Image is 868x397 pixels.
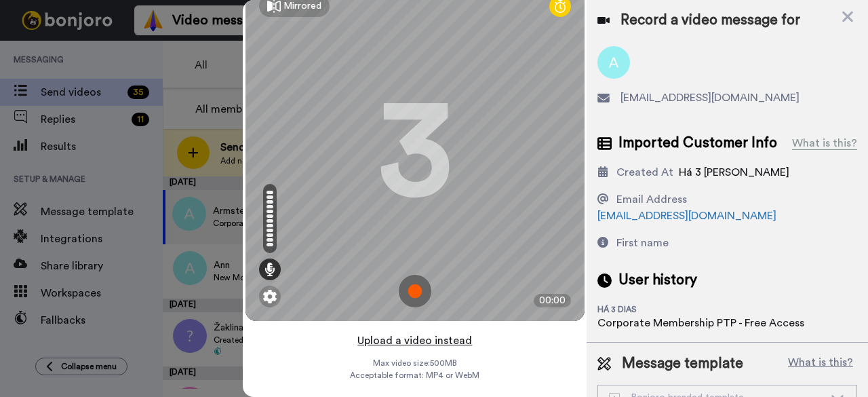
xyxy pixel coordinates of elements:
button: What is this? [784,354,857,374]
div: What is this? [792,135,857,151]
a: [EMAIL_ADDRESS][DOMAIN_NAME] [597,210,776,221]
span: [EMAIL_ADDRESS][DOMAIN_NAME] [620,90,800,106]
div: 3 [378,100,452,202]
div: Corporate Membership PTP - Free Access [597,315,804,331]
span: User history [618,270,697,290]
span: Max video size: 500 MB [373,358,457,368]
span: Imported Customer Info [618,133,777,153]
img: ic_record_start.svg [399,275,431,307]
span: Há 3 [PERSON_NAME] [679,167,789,178]
button: Upload a video instead [353,332,476,349]
img: ic_gear.svg [263,290,277,303]
span: Message template [622,354,743,374]
div: 00:00 [534,294,571,307]
div: First name [616,235,669,251]
div: Created At [616,164,673,181]
div: Email Address [616,191,687,208]
span: Acceptable format: MP4 or WebM [350,370,479,381]
div: há 3 dias [597,304,686,315]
